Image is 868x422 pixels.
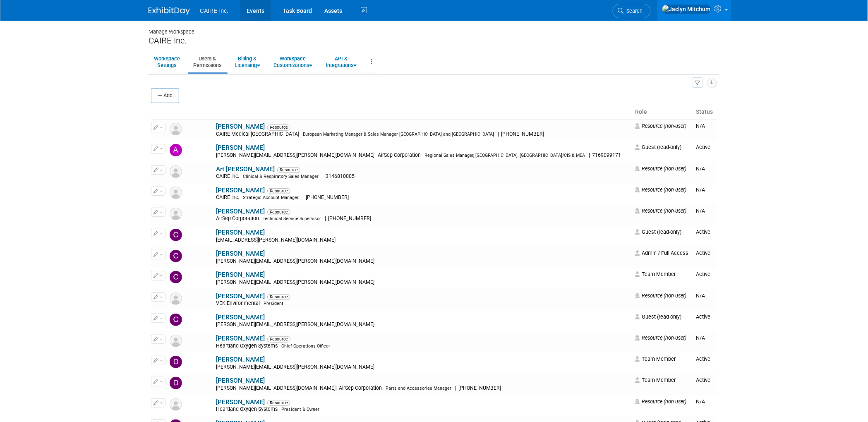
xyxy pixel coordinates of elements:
span: VEK Environmental [216,300,262,306]
span: | [455,385,456,391]
span: Guest (read-only) [635,144,682,150]
span: Resource [267,400,290,406]
span: N/A [696,165,705,172]
img: Jaclyn Mitchum [662,5,711,14]
span: N/A [696,398,705,405]
span: AirSep Corporation [337,385,384,391]
span: Clinical & Respiratory Sales Manager [243,174,319,179]
div: [PERSON_NAME][EMAIL_ADDRESS][PERSON_NAME][DOMAIN_NAME] [216,152,630,159]
a: Users &Permissions [188,52,227,72]
img: ExhibitDay [149,7,190,15]
img: Resource [170,398,182,411]
span: Regional Sales Manager, [GEOGRAPHIC_DATA], [GEOGRAPHIC_DATA]/CIS & MEA [424,153,585,158]
span: Team Member [635,356,676,362]
div: CAIRE Inc. [149,36,719,46]
span: N/A [696,293,705,299]
span: | [322,173,324,179]
span: CAIRE Inc. [216,173,242,179]
span: | [302,194,304,200]
span: Resource [267,125,290,130]
div: [PERSON_NAME][EMAIL_ADDRESS][PERSON_NAME][DOMAIN_NAME] [216,364,630,371]
span: N/A [696,187,705,193]
img: Christina Neal [170,314,182,326]
img: Resource [170,293,182,305]
span: Resource [267,294,290,300]
span: Active [696,250,711,256]
span: | [325,216,326,221]
img: David Corbin [170,356,182,368]
span: European Marketing Manager & Sales Manager [GEOGRAPHIC_DATA] and [GEOGRAPHIC_DATA] [303,132,494,137]
span: Active [696,377,711,383]
span: President & Owner [281,407,319,412]
img: Carla Barnes [170,250,182,262]
span: | [374,152,376,158]
a: WorkspaceCustomizations [268,52,318,72]
a: [PERSON_NAME] [216,356,265,363]
a: [PERSON_NAME] [216,187,265,194]
a: Search [613,4,651,18]
span: Resource (non-user) [635,208,687,214]
a: [PERSON_NAME] [216,208,265,215]
span: CAIRE Inc. [216,194,242,200]
span: Active [696,229,711,235]
span: Heartland Oxygen Systems [216,343,280,349]
span: [PHONE_NUMBER] [326,216,374,221]
img: Resource [170,123,182,135]
a: Art [PERSON_NAME] [216,165,275,173]
span: AirSep Corporation [376,152,423,158]
img: Chris Jones [170,271,182,283]
a: WorkspaceSettings [149,52,185,72]
span: Search [624,8,643,14]
a: [PERSON_NAME] [216,293,265,300]
span: Resource [267,188,290,194]
img: Angelo Barberic [170,144,182,156]
div: [PERSON_NAME][EMAIL_ADDRESS][PERSON_NAME][DOMAIN_NAME] [216,258,630,265]
span: N/A [696,208,705,214]
img: David Gorfien [170,377,182,389]
span: Resource (non-user) [635,123,687,129]
div: Manage Workspace [149,21,719,36]
a: [PERSON_NAME] [216,271,265,278]
span: 3146810005 [324,173,357,179]
span: Team Member [635,271,676,277]
span: Guest (read-only) [635,314,682,320]
div: [PERSON_NAME][EMAIL_ADDRESS][PERSON_NAME][DOMAIN_NAME] [216,321,630,328]
img: Resource [170,335,182,347]
span: Admin / Full Access [635,250,689,256]
a: Billing &Licensing [229,52,266,72]
span: Resource (non-user) [635,398,687,405]
img: Resource [170,187,182,199]
span: [PHONE_NUMBER] [456,385,504,391]
a: [PERSON_NAME] [216,250,265,257]
img: Cara Collins [170,229,182,241]
span: Technical Service Supervisor [263,216,321,221]
div: [EMAIL_ADDRESS][PERSON_NAME][DOMAIN_NAME] [216,237,630,244]
span: AirSep Corporation [216,216,261,221]
span: [PHONE_NUMBER] [304,194,351,200]
span: N/A [696,335,705,341]
span: Active [696,144,711,150]
span: Guest (read-only) [635,229,682,235]
a: [PERSON_NAME] [216,335,265,342]
span: Resource (non-user) [635,187,687,193]
span: | [589,152,590,158]
span: Resource [277,167,300,173]
span: Resource (non-user) [635,165,687,172]
button: Add [151,88,179,103]
span: 7169099171 [590,152,624,158]
a: [PERSON_NAME] [216,144,265,151]
span: Resource [267,336,290,342]
span: Strategic Account Manager [243,195,299,200]
span: Parts and Accessories Manager [386,386,451,391]
span: Resource (non-user) [635,293,687,299]
span: | [498,131,499,137]
div: [PERSON_NAME][EMAIL_ADDRESS][PERSON_NAME][DOMAIN_NAME] [216,279,630,286]
a: [PERSON_NAME] [216,377,265,384]
span: Heartland Oxygen Systems [216,406,280,412]
th: Status [693,105,717,119]
span: Active [696,271,711,277]
a: [PERSON_NAME] [216,398,265,406]
div: [PERSON_NAME][EMAIL_ADDRESS][DOMAIN_NAME] [216,385,630,392]
span: [PHONE_NUMBER] [499,131,547,137]
a: [PERSON_NAME] [216,123,265,130]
